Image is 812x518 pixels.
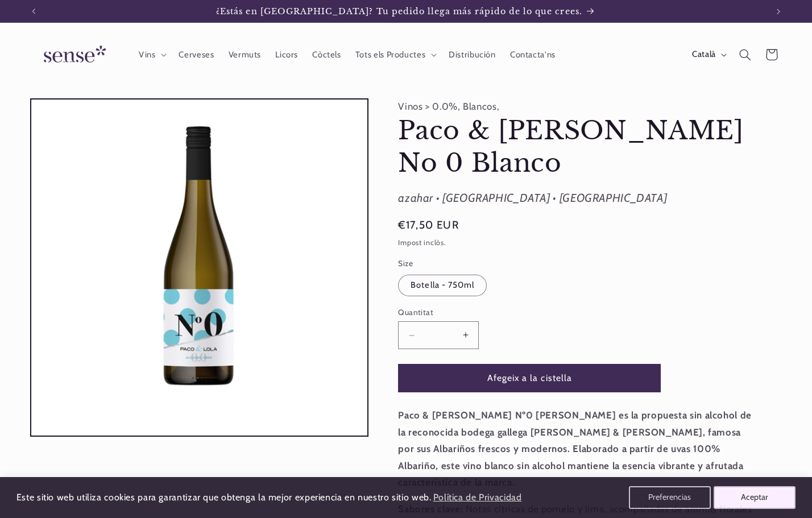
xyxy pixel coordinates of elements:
[732,42,758,68] summary: Cerca
[692,48,716,61] span: Català
[398,364,661,392] button: Afegeix a la cistella
[312,49,341,60] span: Còctels
[216,6,582,16] span: ¿Estás en [GEOGRAPHIC_DATA]? Tu pedido llega más rápido de lo que crees.
[348,42,441,67] summary: Tots els Productes
[179,49,214,60] span: Cerveses
[398,443,743,488] span: Elaborado a partir de uvas 100% Albariño, este vino blanco sin alcohol mantiene la esencia vibran...
[503,42,562,67] a: Contacta'ns
[449,49,496,60] span: Distribución
[26,34,120,76] a: Sense
[172,42,221,67] a: Cerveses
[398,237,756,249] div: Impost inclòs.
[229,49,261,60] span: Vermuts
[431,488,523,508] a: Política de Privacidad (opens in a new tab)
[442,42,503,67] a: Distribución
[714,486,796,509] button: Aceptar
[30,98,368,437] media-gallery: Visor de la galeria
[398,115,756,179] h1: Paco & [PERSON_NAME] No 0 Blanco
[30,39,115,71] img: Sense
[398,258,414,269] legend: Size
[629,486,711,509] button: Preferencias
[398,188,756,209] div: azahar • [GEOGRAPHIC_DATA] • [GEOGRAPHIC_DATA]
[398,306,661,318] label: Quantitat
[139,49,156,60] span: Vins
[268,42,305,67] a: Licors
[275,49,298,60] span: Licors
[131,42,171,67] summary: Vins
[510,49,556,60] span: Contacta'ns
[355,49,425,60] span: Tots els Productes
[398,409,751,454] span: Paco & [PERSON_NAME] Nº0 [PERSON_NAME] es la propuesta sin alcohol de la reconocida bodega galleg...
[398,275,487,296] label: Botella - 750ml
[685,43,732,66] button: Català
[16,492,432,503] span: Este sitio web utiliza cookies para garantizar que obtenga la mejor experiencia en nuestro sitio ...
[398,217,459,233] span: €17,50 EUR
[221,42,268,67] a: Vermuts
[305,42,349,67] a: Còctels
